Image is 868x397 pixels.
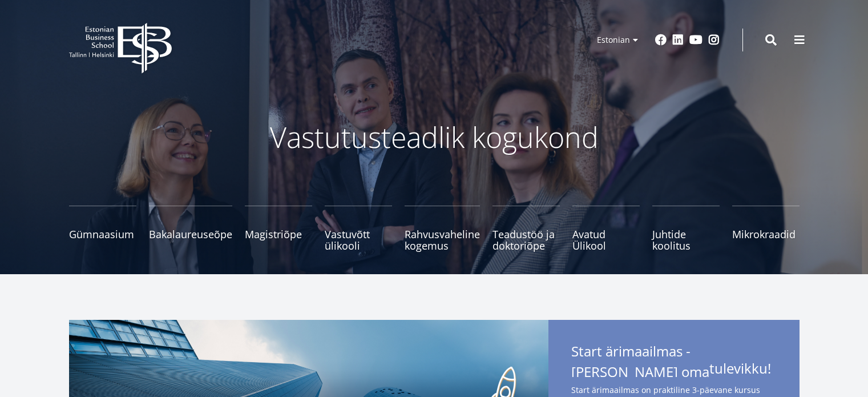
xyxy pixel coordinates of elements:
span: Magistriõpe [245,228,312,240]
span: Bakalaureuseõpe [149,228,232,240]
a: Magistriõpe [245,206,312,251]
a: Avatud Ülikool [572,206,640,251]
a: Rahvusvaheline kogemus [405,206,480,251]
a: Linkedin [672,34,684,46]
a: Facebook [655,34,667,46]
a: Bakalaureuseõpe [149,206,232,251]
span: Start ärimaailmas - [PERSON_NAME] oma [571,343,777,380]
a: Teadustöö ja doktoriõpe [492,206,560,251]
span: Gümnaasium [69,228,136,240]
a: Youtube [689,34,703,46]
span: tulevikku! [709,360,771,377]
span: Teadustöö ja doktoriõpe [492,228,560,251]
span: Rahvusvaheline kogemus [405,228,480,251]
span: Vastuvõtt ülikooli [325,228,392,251]
span: Avatud Ülikool [572,228,640,251]
a: Vastuvõtt ülikooli [325,206,392,251]
span: Mikrokraadid [732,228,800,240]
a: Gümnaasium [69,206,136,251]
p: Vastutusteadlik kogukond [132,120,737,154]
span: Juhtide koolitus [652,228,720,251]
a: Juhtide koolitus [652,206,720,251]
a: Mikrokraadid [732,206,800,251]
a: Instagram [708,34,720,46]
